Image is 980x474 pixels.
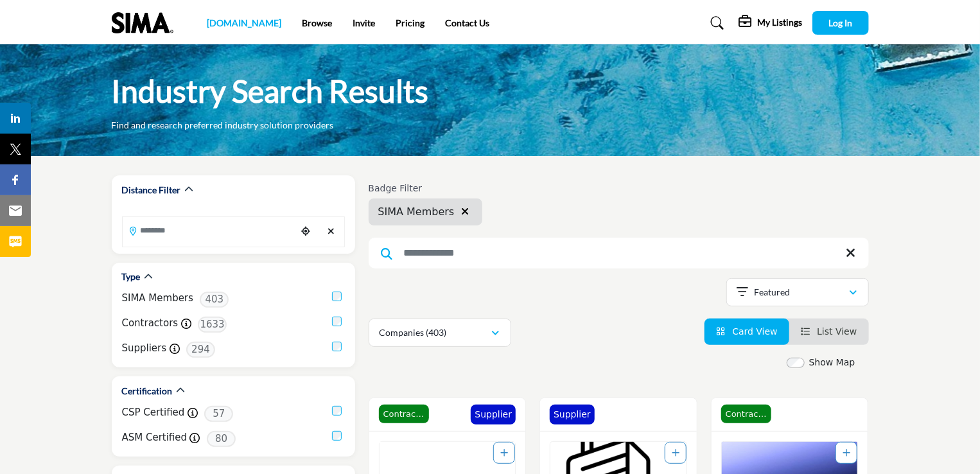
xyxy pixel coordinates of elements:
h2: Distance Filter [122,184,181,197]
span: Contractor [379,405,429,424]
div: Clear search location [322,218,341,245]
a: Invite [353,17,375,28]
a: Pricing [396,17,424,28]
span: 1633 [198,317,227,333]
h2: Type [122,270,141,283]
input: CSP Certified checkbox [332,406,342,416]
a: View List [801,326,857,337]
a: [DOMAIN_NAME] [207,17,281,28]
span: 57 [204,406,233,422]
input: Selected SIMA Members checkbox [332,292,342,301]
span: SIMA Members [378,204,455,220]
span: Log In [828,17,852,28]
input: Search Keyword [369,238,869,268]
label: Show Map [809,356,855,369]
p: Supplier [554,408,591,421]
img: Site Logo [112,12,180,33]
span: List View [817,326,857,337]
p: Companies (403) [380,326,447,339]
div: Choose your current location [296,218,315,245]
a: Browse [302,17,332,28]
button: Featured [726,278,869,306]
h2: Certification [122,385,173,398]
label: SIMA Members [122,291,193,306]
span: 80 [207,431,236,447]
a: Add To List [672,448,679,458]
input: ASM Certified checkbox [332,431,342,441]
input: Search Location [123,218,296,243]
a: View Card [716,326,778,337]
h1: Industry Search Results [112,71,429,111]
p: Featured [754,286,790,299]
p: Find and research preferred industry solution providers [112,119,334,132]
li: Card View [704,319,789,345]
button: Companies (403) [369,319,511,347]
input: Suppliers checkbox [332,342,342,351]
div: My Listings [739,15,803,31]
a: Add To List [500,448,508,458]
a: Add To List [843,448,850,458]
span: 403 [200,292,229,308]
h5: My Listings [758,17,803,28]
span: Contractor [721,405,771,424]
input: Contractors checkbox [332,317,342,326]
label: Contractors [122,316,179,331]
a: Contact Us [445,17,489,28]
li: List View [789,319,869,345]
span: Card View [732,326,777,337]
label: ASM Certified [122,430,188,445]
label: Suppliers [122,341,167,356]
h6: Badge Filter [369,183,483,194]
button: Log In [812,11,869,35]
span: 294 [186,342,215,358]
a: Search [698,13,732,33]
p: Supplier [475,408,512,421]
label: CSP Certified [122,405,185,420]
